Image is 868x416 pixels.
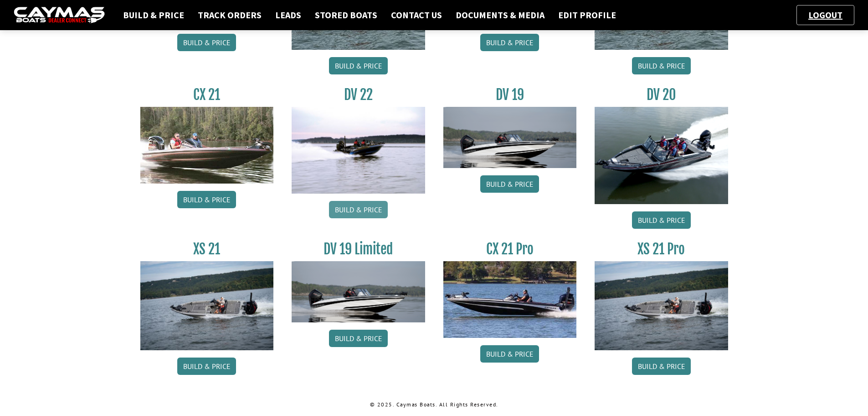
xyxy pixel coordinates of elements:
h3: XS 21 [140,241,274,258]
img: dv-19-ban_from_website_for_caymas_connect.png [443,107,577,168]
a: Track Orders [193,9,266,21]
a: Documents & Media [451,9,549,21]
h3: CX 21 Pro [443,241,577,258]
a: Build & Price [632,57,691,74]
h3: DV 20 [595,86,728,103]
a: Build & Price [632,211,691,229]
img: XS_21_thumbnail.jpg [140,261,274,350]
a: Build & Price [118,9,189,21]
a: Build & Price [177,34,236,51]
a: Build & Price [329,330,388,347]
img: DV_20_from_website_for_caymas_connect.png [595,107,728,204]
a: Build & Price [480,34,539,51]
h3: DV 19 [443,86,577,103]
a: Contact Us [386,9,447,21]
a: Build & Price [480,345,539,363]
h3: DV 22 [292,86,425,103]
a: Build & Price [632,358,691,375]
img: CX21_thumb.jpg [140,107,274,184]
p: © 2025. Caymas Boats. All Rights Reserved. [140,400,728,409]
img: DV22_original_motor_cropped_for_caymas_connect.jpg [292,107,425,194]
img: dv-19-ban_from_website_for_caymas_connect.png [292,261,425,322]
a: Build & Price [329,201,388,218]
a: Logout [804,9,847,21]
a: Build & Price [329,57,388,74]
img: CX-21Pro_thumbnail.jpg [443,261,577,338]
a: Leads [271,9,306,21]
h3: CX 21 [140,86,274,103]
img: caymas-dealer-connect-2ed40d3bc7270c1d8d7ffb4b79bf05adc795679939227970def78ec6f6c03838.gif [14,7,105,24]
img: XS_21_thumbnail.jpg [595,261,728,350]
h3: DV 19 Limited [292,241,425,258]
a: Build & Price [177,358,236,375]
a: Build & Price [480,175,539,193]
h3: XS 21 Pro [595,241,728,258]
a: Build & Price [177,191,236,208]
a: Stored Boats [310,9,382,21]
a: Edit Profile [554,9,621,21]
